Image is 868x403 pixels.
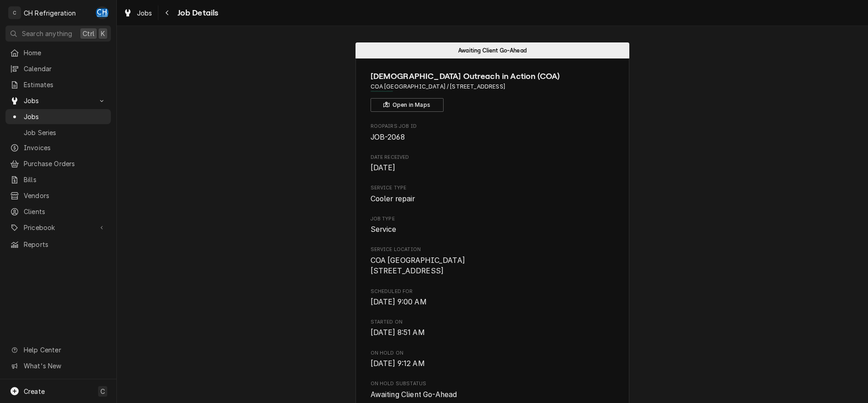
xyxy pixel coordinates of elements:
[5,342,111,357] a: Go to Help Center
[371,298,427,306] span: [DATE] 9:00 AM
[24,223,93,232] span: Pricebook
[5,237,111,252] a: Reports
[371,350,615,369] div: On Hold On
[5,358,111,373] a: Go to What's New
[371,163,396,172] span: [DATE]
[24,159,106,168] span: Purchase Orders
[371,319,615,326] span: Started On
[24,191,106,200] span: Vendors
[24,345,105,355] span: Help Center
[175,7,219,19] span: Job Details
[22,29,72,38] span: Search anything
[371,98,444,112] button: Open in Maps
[371,256,465,276] span: COA [GEOGRAPHIC_DATA] [STREET_ADDRESS]
[120,5,156,21] a: Jobs
[5,45,111,60] a: Home
[371,389,615,400] span: On Hold SubStatus
[371,215,615,223] span: Job Type
[5,61,111,76] a: Calendar
[100,387,105,396] span: C
[5,188,111,203] a: Vendors
[24,361,105,371] span: What's New
[96,6,109,19] div: Chris Hiraga's Avatar
[371,162,615,173] span: Date Received
[24,387,45,395] span: Create
[371,123,615,130] span: Roopairs Job ID
[371,246,615,253] span: Service Location
[371,184,615,204] div: Service Type
[5,109,111,124] a: Jobs
[371,390,457,399] span: Awaiting Client Go-Ahead
[371,70,615,83] span: Name
[458,47,527,53] span: Awaiting Client Go-Ahead
[24,207,106,216] span: Clients
[371,132,615,143] span: Roopairs Job ID
[24,80,106,89] span: Estimates
[371,246,615,277] div: Service Location
[371,123,615,142] div: Roopairs Job ID
[5,220,111,235] a: Go to Pricebook
[96,6,109,19] div: CH
[83,29,94,38] span: Ctrl
[371,380,615,387] span: On Hold SubStatus
[137,8,152,18] span: Jobs
[24,128,106,137] span: Job Series
[5,156,111,171] a: Purchase Orders
[8,6,21,19] div: C
[371,184,615,192] span: Service Type
[5,140,111,155] a: Invoices
[371,359,425,368] span: [DATE] 9:12 AM
[24,64,106,73] span: Calendar
[371,327,615,338] span: Started On
[371,288,615,295] span: Scheduled For
[24,8,76,18] div: CH Refrigeration
[371,350,615,357] span: On Hold On
[5,172,111,187] a: Bills
[371,225,397,234] span: Service
[24,96,93,105] span: Jobs
[356,42,629,58] div: Status
[371,194,615,204] span: Service Type
[371,319,615,338] div: Started On
[24,240,106,249] span: Reports
[5,26,111,42] button: Search anythingCtrlK
[371,224,615,235] span: Job Type
[371,297,615,308] span: Scheduled For
[5,77,111,92] a: Estimates
[5,93,111,108] a: Go to Jobs
[371,328,425,337] span: [DATE] 8:51 AM
[24,112,106,121] span: Jobs
[24,48,106,58] span: Home
[24,175,106,184] span: Bills
[5,125,111,140] a: Job Series
[371,133,405,141] span: JOB-2068
[160,5,175,20] button: Navigate back
[371,358,615,369] span: On Hold On
[24,143,106,152] span: Invoices
[371,215,615,235] div: Job Type
[371,70,615,112] div: Client Information
[371,154,615,173] div: Date Received
[5,204,111,219] a: Clients
[371,288,615,308] div: Scheduled For
[371,154,615,161] span: Date Received
[371,255,615,277] span: Service Location
[371,194,415,203] span: Cooler repair
[101,29,105,38] span: K
[371,83,615,91] span: Address
[371,380,615,400] div: On Hold SubStatus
